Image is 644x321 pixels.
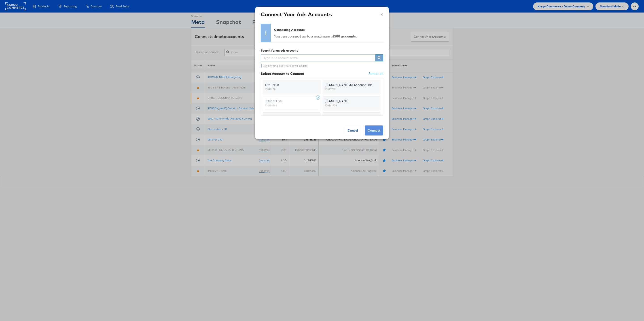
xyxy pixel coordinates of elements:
span: 276941832 [325,103,337,108]
span: [PERSON_NAME] Ad Account - BM [325,83,373,87]
span: Select all [369,71,383,76]
span: 43223765 [325,87,335,92]
input: Type in an account name [261,54,375,61]
strong: Select Account to Connect [261,71,304,76]
span: 43219108 [265,87,275,92]
h4: Connect Your Ads Accounts [261,10,383,18]
span: 43219108 [265,83,313,87]
strong: Connecting Accounts [274,28,305,31]
div: Begin typing, and your list will update [261,64,383,67]
span: [PERSON_NAME]'s Ads [265,115,313,119]
span: StitcherAds [325,115,373,119]
button: × [380,10,383,17]
span: [PERSON_NAME] [325,99,373,103]
strong: Search for an ads account [261,49,298,52]
strong: 500 accounts [334,34,356,38]
div: You can connect up to a maximum of . [274,34,357,39]
div: Cancel [345,126,361,135]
